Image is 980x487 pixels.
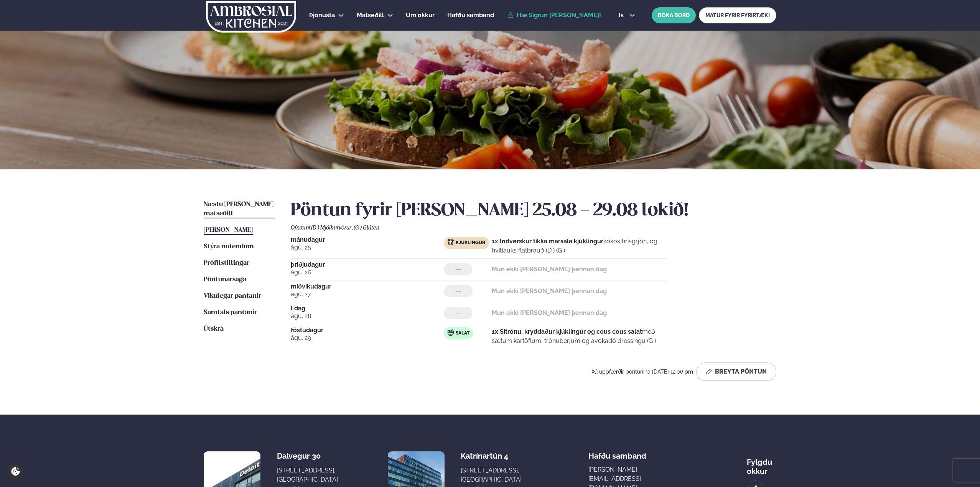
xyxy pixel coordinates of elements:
p: með sætum kartöflum, trönuberjum og avókadó dressingu (G ) [492,327,667,346]
a: [PERSON_NAME] [204,226,253,235]
a: Cookie settings [8,464,23,479]
div: [STREET_ADDRESS], [GEOGRAPHIC_DATA] [277,466,338,484]
span: Í dag [291,305,444,312]
span: föstudagur [291,327,444,333]
button: Breyta Pöntun [696,362,776,381]
a: MATUR FYRIR FYRIRTÆKI [699,7,776,23]
button: is [613,12,641,18]
span: Kjúklingur [456,240,485,246]
span: Prófílstillingar [204,260,249,266]
div: [STREET_ADDRESS], [GEOGRAPHIC_DATA] [461,466,522,484]
p: kókos hrísgrjón, og hvítlauks flatbrauð (D ) (G ) [492,237,667,255]
span: (D ) Mjólkurvörur , [311,225,354,231]
a: Samtals pantanir [204,308,257,317]
strong: 1x Indverskur tikka marsala kjúklingur [492,238,603,245]
span: Hafðu samband [588,445,646,461]
div: Ofnæmi: [291,225,776,231]
img: salad.svg [448,330,454,336]
span: Næstu [PERSON_NAME] matseðill [204,201,273,217]
h2: Pöntun fyrir [PERSON_NAME] 25.08 - 29.08 lokið! [291,200,776,221]
span: ágú. 26 [291,268,444,277]
span: þriðjudagur [291,262,444,268]
span: --- [455,310,461,316]
a: Næstu [PERSON_NAME] matseðill [204,200,275,218]
strong: Mun ekki [PERSON_NAME] þennan dag [492,266,607,273]
strong: Mun ekki [PERSON_NAME] þennan dag [492,309,607,316]
span: Þjónusta [309,11,335,19]
span: Útskrá [204,326,224,332]
a: Prófílstillingar [204,259,249,268]
span: ágú. 29 [291,333,444,343]
span: Matseðill [357,11,384,19]
strong: Mun ekki [PERSON_NAME] þennan dag [492,287,607,295]
span: Hafðu samband [447,11,494,19]
span: ágú. 27 [291,290,444,299]
span: ágú. 25 [291,243,444,252]
strong: 1x Sítrónu, kryddaður kjúklingur og cous cous salat [492,328,642,335]
span: --- [455,288,461,294]
a: Pöntunarsaga [204,275,246,284]
span: Stýra notendum [204,243,254,250]
span: is [619,12,626,18]
span: (G ) Glúten [354,225,379,231]
a: Matseðill [357,11,384,20]
a: Vikulegar pantanir [204,292,261,301]
a: Um okkur [406,11,435,20]
a: Hafðu samband [447,11,494,20]
a: Útskrá [204,325,224,334]
span: Salat [456,330,469,336]
button: BÓKA BORÐ [652,7,696,23]
span: ágú. 28 [291,312,444,321]
span: Samtals pantanir [204,309,257,316]
a: Stýra notendum [204,242,254,251]
span: Þú uppfærðir pöntunina [DATE] 12:06 pm [591,369,693,375]
div: Dalvegur 30 [277,451,338,461]
a: Þjónusta [309,11,335,20]
img: chicken.svg [448,239,454,245]
span: mánudagur [291,237,444,243]
a: Hæ Sigrún [PERSON_NAME]! [507,12,601,19]
span: miðvikudagur [291,284,444,290]
span: Vikulegar pantanir [204,293,261,299]
span: --- [455,266,461,272]
div: Fylgdu okkur [747,451,776,476]
img: logo [205,1,297,33]
span: Pöntunarsaga [204,276,246,283]
div: Katrínartún 4 [461,451,522,461]
span: Um okkur [406,11,435,19]
span: [PERSON_NAME] [204,227,253,233]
